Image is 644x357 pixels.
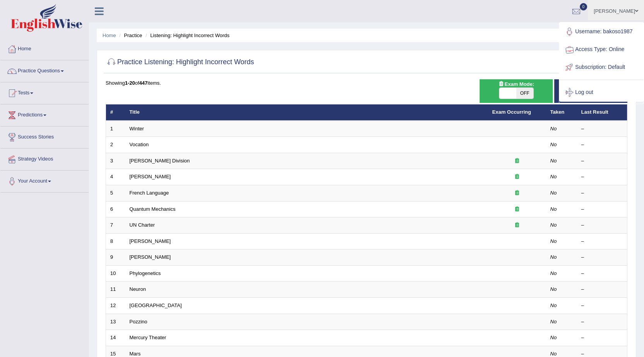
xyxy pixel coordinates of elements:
[550,302,557,308] em: No
[106,137,125,153] td: 2
[550,351,557,357] em: No
[581,254,623,261] div: –
[143,32,229,39] li: Listening: Highlight Incorrect Words
[130,126,144,132] a: Winter
[492,173,542,181] div: Exam occurring question
[106,121,125,137] td: 1
[0,149,89,168] a: Strategy Videos
[550,142,557,147] em: No
[106,249,125,266] td: 9
[130,142,149,147] a: Vocation
[106,201,125,217] td: 6
[581,318,623,326] div: –
[577,104,627,121] th: Last Result
[480,79,553,103] div: Show exams occurring in exams
[581,302,623,309] div: –
[130,174,171,179] a: [PERSON_NAME]
[106,297,125,314] td: 12
[106,282,125,298] td: 11
[581,334,623,342] div: –
[0,126,89,146] a: Success Stories
[581,125,623,133] div: –
[492,157,542,165] div: Exam occurring question
[581,141,623,149] div: –
[130,206,176,212] a: Quantum Mechanics
[130,351,141,357] a: Mars
[117,32,142,39] li: Practice
[550,174,557,179] em: No
[130,319,147,325] a: Pozzino
[550,238,557,244] em: No
[139,80,148,86] b: 447
[581,173,623,181] div: –
[130,254,171,260] a: [PERSON_NAME]
[125,104,488,121] th: Title
[492,222,542,229] div: Exam occurring question
[492,206,542,213] div: Exam occurring question
[130,238,171,244] a: [PERSON_NAME]
[581,222,623,229] div: –
[106,104,125,121] th: #
[550,158,557,164] em: No
[550,254,557,260] em: No
[106,265,125,282] td: 10
[550,126,557,132] em: No
[550,270,557,276] em: No
[130,270,161,276] a: Phylogenetics
[492,190,542,197] div: Exam occurring question
[550,222,557,228] em: No
[550,206,557,212] em: No
[581,286,623,293] div: –
[0,60,89,80] a: Practice Questions
[560,23,643,41] a: Username: bakoso1987
[560,41,643,58] a: Access Type: Online
[0,38,89,58] a: Home
[580,3,588,10] span: 0
[106,56,254,68] h2: Practice Listening: Highlight Incorrect Words
[130,335,166,340] a: Mercury Theater
[581,238,623,245] div: –
[106,233,125,249] td: 8
[495,80,537,88] span: Exam Mode:
[106,314,125,330] td: 13
[581,270,623,277] div: –
[560,84,643,101] a: Log out
[130,286,146,292] a: Neuron
[106,153,125,169] td: 3
[550,335,557,340] em: No
[581,206,623,213] div: –
[550,286,557,292] em: No
[106,79,627,87] div: Showing of items.
[0,171,89,190] a: Your Account
[125,80,135,86] b: 1-20
[130,222,155,228] a: UN Charter
[581,190,623,197] div: –
[102,32,116,38] a: Home
[106,330,125,346] td: 14
[560,58,643,76] a: Subscription: Default
[492,109,531,115] a: Exam Occurring
[106,217,125,234] td: 7
[106,169,125,185] td: 4
[130,302,182,308] a: [GEOGRAPHIC_DATA]
[130,158,190,164] a: [PERSON_NAME] Division
[0,82,89,102] a: Tests
[516,88,533,99] span: OFF
[0,104,89,124] a: Predictions
[546,104,577,121] th: Taken
[550,190,557,196] em: No
[130,190,169,196] a: French Language
[550,319,557,325] em: No
[581,157,623,165] div: –
[106,185,125,202] td: 5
